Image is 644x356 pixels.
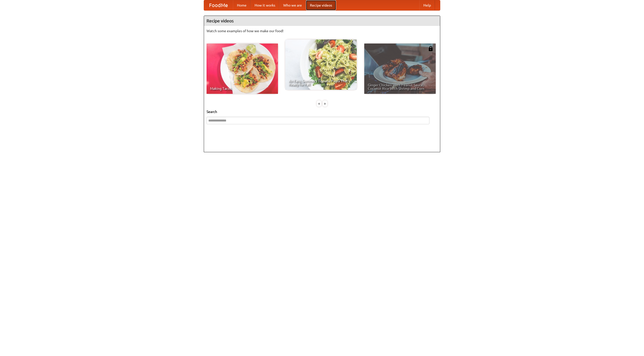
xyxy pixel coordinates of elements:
div: » [323,100,327,107]
span: Making Tacos [210,87,274,90]
a: Help [419,0,435,10]
p: Watch some examples of how we make our food! [207,28,437,33]
a: Home [233,0,251,10]
div: « [317,100,321,107]
a: An Easy, Summery Tomato Pasta That's Ready for Fall [285,39,357,90]
a: How it works [251,0,279,10]
span: An Easy, Summery Tomato Pasta That's Ready for Fall [289,79,353,86]
a: Who we are [279,0,306,10]
img: 483408.png [428,46,433,51]
a: FoodMe [204,0,233,10]
a: Making Tacos [207,44,278,94]
a: Recipe videos [306,0,336,10]
h4: Recipe videos [204,16,440,26]
h5: Search [207,109,437,114]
